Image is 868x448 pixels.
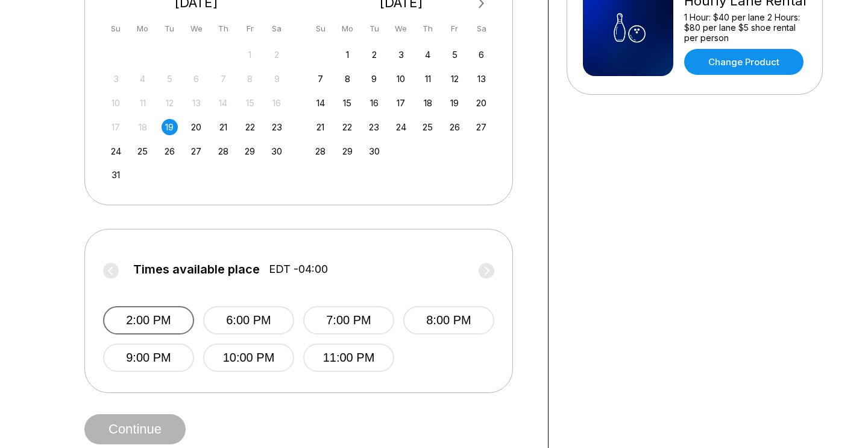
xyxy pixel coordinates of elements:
div: month 2025-09 [311,45,492,159]
button: 10:00 PM [203,344,294,372]
div: Not available Thursday, August 7th, 2025 [215,71,231,87]
div: Tu [162,21,178,37]
div: Not available Friday, August 15th, 2025 [242,95,258,111]
div: Choose Wednesday, September 10th, 2025 [393,71,409,87]
button: 7:00 PM [303,306,394,334]
div: We [393,21,409,37]
div: Choose Friday, September 5th, 2025 [447,46,463,63]
div: Not available Sunday, August 17th, 2025 [108,119,124,135]
div: 1 Hour: $40 per lane 2 Hours: $80 per lane $5 shoe rental per person [684,12,807,43]
div: Choose Monday, August 25th, 2025 [134,143,151,159]
button: 8:00 PM [403,306,494,334]
div: Not available Monday, August 18th, 2025 [134,119,151,135]
div: Choose Tuesday, September 9th, 2025 [366,71,382,87]
div: Choose Wednesday, September 17th, 2025 [393,95,409,111]
div: Choose Monday, September 8th, 2025 [339,71,356,87]
div: Mo [134,21,151,37]
div: Choose Saturday, August 23rd, 2025 [269,119,285,135]
div: Not available Saturday, August 16th, 2025 [269,95,285,111]
div: Su [312,21,329,37]
div: Choose Saturday, September 20th, 2025 [473,95,489,111]
div: Choose Saturday, September 6th, 2025 [473,46,489,63]
div: Not available Sunday, August 3rd, 2025 [108,71,124,87]
div: Not available Sunday, August 10th, 2025 [108,95,124,111]
div: Not available Thursday, August 14th, 2025 [215,95,231,111]
div: Choose Friday, September 26th, 2025 [447,119,463,135]
div: Not available Saturday, August 2nd, 2025 [269,46,285,63]
button: 9:00 PM [103,344,194,372]
div: Choose Tuesday, August 19th, 2025 [162,119,178,135]
a: Change Product [684,49,804,75]
div: Not available Saturday, August 9th, 2025 [269,71,285,87]
div: Not available Friday, August 8th, 2025 [242,71,258,87]
div: We [188,21,204,37]
div: Sa [269,21,285,37]
span: EDT -04:00 [269,263,328,276]
div: Not available Tuesday, August 5th, 2025 [162,71,178,87]
div: Choose Friday, August 22nd, 2025 [242,119,258,135]
div: Choose Thursday, August 28th, 2025 [215,143,231,159]
span: Times available place [133,263,260,276]
div: Th [420,21,436,37]
div: Fr [242,21,258,37]
div: Tu [366,21,382,37]
div: Choose Monday, September 29th, 2025 [339,143,356,159]
div: Choose Sunday, September 14th, 2025 [312,95,329,111]
button: 6:00 PM [203,306,294,334]
div: Fr [447,21,463,37]
div: Choose Saturday, September 27th, 2025 [473,119,489,135]
div: Choose Wednesday, September 24th, 2025 [393,119,409,135]
div: Choose Wednesday, August 27th, 2025 [188,143,204,159]
div: Choose Wednesday, September 3rd, 2025 [393,46,409,63]
div: Choose Tuesday, August 26th, 2025 [162,143,178,159]
div: Choose Saturday, August 30th, 2025 [269,143,285,159]
div: Sa [473,21,489,37]
div: Choose Friday, September 19th, 2025 [447,95,463,111]
div: Choose Tuesday, September 30th, 2025 [366,143,382,159]
div: Choose Thursday, August 21st, 2025 [215,119,231,135]
div: Choose Thursday, September 18th, 2025 [420,95,436,111]
div: Mo [339,21,356,37]
div: Choose Wednesday, August 20th, 2025 [188,119,204,135]
div: Choose Tuesday, September 2nd, 2025 [366,46,382,63]
div: Choose Tuesday, September 23rd, 2025 [366,119,382,135]
div: Choose Thursday, September 4th, 2025 [420,46,436,63]
div: Not available Wednesday, August 6th, 2025 [188,71,204,87]
div: Choose Sunday, August 31st, 2025 [108,167,124,183]
div: Not available Monday, August 4th, 2025 [134,71,151,87]
div: Not available Wednesday, August 13th, 2025 [188,95,204,111]
button: 11:00 PM [303,344,394,372]
div: Choose Sunday, September 21st, 2025 [312,119,329,135]
div: Choose Friday, September 12th, 2025 [447,71,463,87]
div: Not available Tuesday, August 12th, 2025 [162,95,178,111]
div: month 2025-08 [106,45,287,184]
div: Not available Monday, August 11th, 2025 [134,95,151,111]
div: Choose Thursday, September 11th, 2025 [420,71,436,87]
div: Choose Friday, August 29th, 2025 [242,143,258,159]
div: Not available Friday, August 1st, 2025 [242,46,258,63]
div: Choose Sunday, September 7th, 2025 [312,71,329,87]
div: Choose Sunday, September 28th, 2025 [312,143,329,159]
button: 2:00 PM [103,306,194,334]
div: Choose Saturday, September 13th, 2025 [473,71,489,87]
div: Th [215,21,231,37]
div: Choose Monday, September 15th, 2025 [339,95,356,111]
div: Choose Monday, September 22nd, 2025 [339,119,356,135]
div: Choose Thursday, September 25th, 2025 [420,119,436,135]
div: Choose Sunday, August 24th, 2025 [108,143,124,159]
div: Choose Monday, September 1st, 2025 [339,46,356,63]
div: Choose Tuesday, September 16th, 2025 [366,95,382,111]
div: Su [108,21,124,37]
